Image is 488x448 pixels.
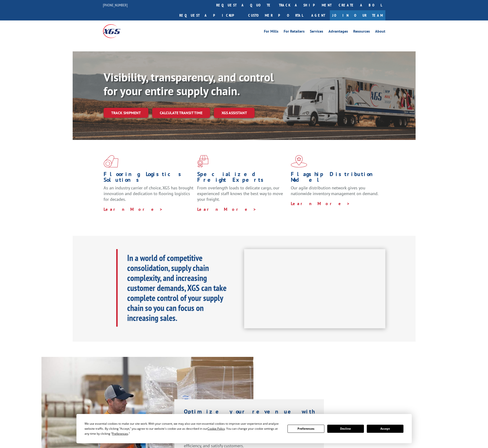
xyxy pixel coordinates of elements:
[375,30,385,35] a: About
[307,10,330,20] a: Agent
[367,425,403,433] button: Accept
[328,30,348,35] a: Advantages
[291,155,307,167] img: xgs-icon-flagship-distribution-model-red
[104,155,118,167] img: xgs-icon-total-supply-chain-intelligence-red
[85,421,282,436] div: We use essential cookies to make our site work. With your consent, we may also use non-essential ...
[184,409,315,428] h1: Optimize your revenue with innovative supply chain solutions.
[104,70,274,98] b: Visibility, transparency, and control for your entire supply chain.
[197,185,287,206] p: From overlength loads to delicate cargo, our experienced staff knows the best way to move your fr...
[197,155,208,167] img: xgs-icon-focused-on-flooring-red
[176,10,245,20] a: Request a pickup
[152,108,210,118] a: Calculate transit time
[353,30,370,35] a: Resources
[214,108,255,118] a: XGS ASSISTANT
[104,108,148,118] a: Track shipment
[112,432,128,436] span: Preferences
[291,201,350,206] a: Learn More >
[287,425,324,433] button: Preferences
[207,427,225,431] span: Cookie Policy
[104,185,193,202] span: As an industry carrier of choice, XGS has brought innovation and dedication to flooring logistics...
[284,30,305,35] a: For Retailers
[197,207,257,212] a: Learn More >
[264,30,278,35] a: For Mills
[291,171,381,185] h1: Flagship Distribution Model
[104,171,194,185] h1: Flooring Logistics Solutions
[291,185,378,196] span: Our agile distribution network gives you nationwide inventory management on demand.
[245,10,307,20] a: Customer Portal
[244,249,385,329] iframe: XGS Logistics Solutions
[197,171,287,185] h1: Specialized Freight Experts
[327,425,364,433] button: Decline
[104,207,163,212] a: Learn More >
[310,30,323,35] a: Services
[127,252,226,323] b: In a world of competitive consolidation, supply chain complexity, and increasing customer demands...
[76,414,412,443] div: Cookie Consent Prompt
[330,10,385,20] a: Join Our Team
[103,3,128,7] a: [PHONE_NUMBER]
